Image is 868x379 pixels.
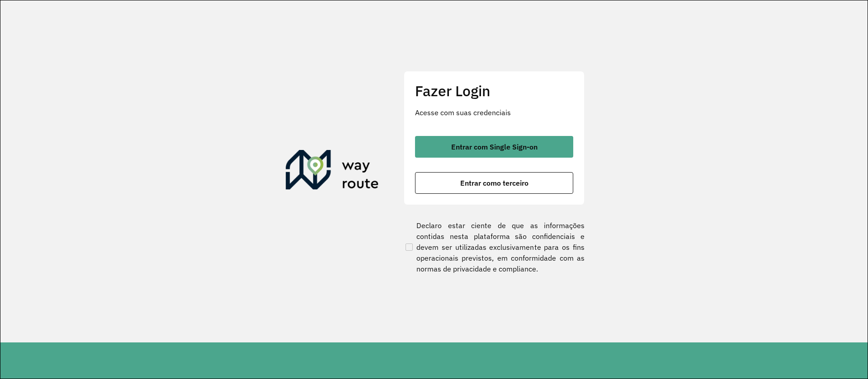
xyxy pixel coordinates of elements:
p: Acesse com suas credenciais [415,107,573,118]
button: button [415,172,573,194]
span: Entrar com Single Sign-on [451,143,538,150]
h2: Fazer Login [415,82,573,99]
label: Declaro estar ciente de que as informações contidas nesta plataforma são confidenciais e devem se... [404,220,585,274]
button: button [415,136,573,158]
img: Roteirizador AmbevTech [286,150,379,193]
span: Entrar como terceiro [460,179,528,187]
